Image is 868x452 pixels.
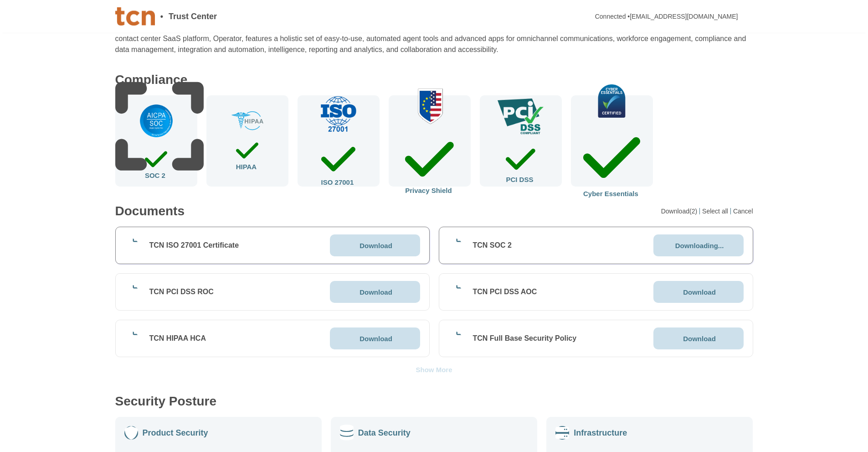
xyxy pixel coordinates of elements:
div: ISO 27001 [321,140,356,186]
div: Show More [416,366,452,373]
span: Trust Center [169,12,217,21]
img: Company Banner [115,7,155,26]
img: check [498,99,544,135]
div: Data Security [358,428,411,437]
div: Security Posture [115,395,217,408]
div: TCN PCI DSS ROC [149,287,214,296]
p: Downloading... [675,242,724,249]
div: HIPAA [236,138,259,171]
p: Download [683,335,716,342]
div: TCN PCI DSS AOC [473,287,537,296]
div: PCI DSS [506,142,535,182]
div: Download(2) [661,208,700,214]
div: Compliance [115,73,188,86]
p: Download [683,289,716,296]
span: • [160,12,163,21]
div: Privacy Shield [405,131,454,194]
div: Infrastructure [574,428,627,437]
img: check [231,111,263,130]
div: Cyber Essentials [583,125,640,197]
div: Cancel [733,208,753,214]
div: Select all [702,208,731,214]
div: Documents [115,205,185,218]
div: Product Security [143,428,208,437]
div: Connected • [EMAIL_ADDRESS][DOMAIN_NAME] [595,13,738,20]
p: Download [360,242,392,249]
img: check [319,96,358,132]
div: TCN HIPAA HCA [149,334,206,343]
p: Download [360,289,392,296]
div: SOC 2 [145,146,167,179]
div: TCN SOC 2 [473,241,512,250]
p: Download [360,335,392,342]
div: TCN Full Base Security Policy [473,334,577,343]
div: TCN ISO 27001 Certificate [149,241,239,250]
img: check [403,88,456,124]
img: check [582,84,642,117]
div: TCN is a global provider of a comprehensive, cloud-based (SaaS) contact center platform for enter... [115,22,753,55]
